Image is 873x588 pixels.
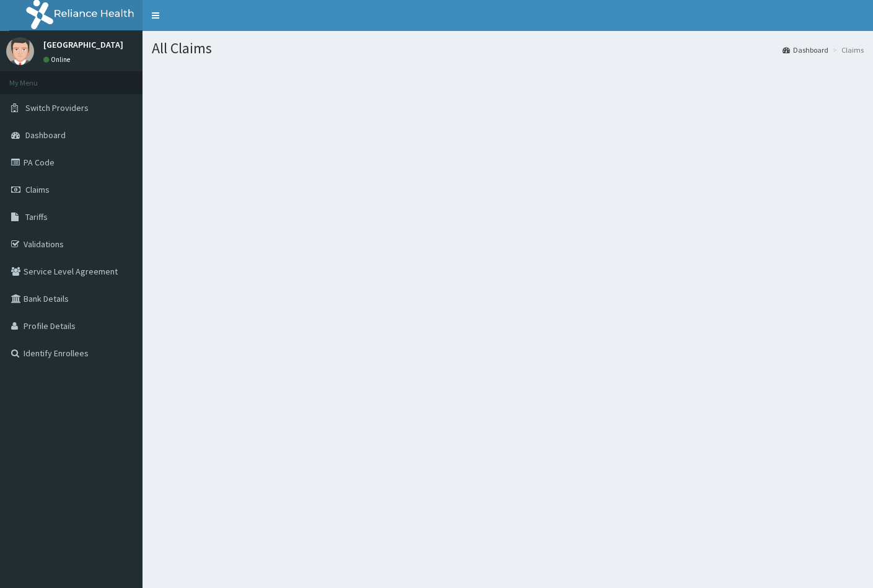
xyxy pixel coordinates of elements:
h1: All Claims [152,40,864,56]
span: Claims [25,184,50,195]
a: Dashboard [783,45,828,55]
span: Tariffs [25,211,48,222]
img: User Image [6,37,34,65]
li: Claims [830,45,864,55]
span: Switch Providers [25,102,89,113]
p: [GEOGRAPHIC_DATA] [43,40,123,49]
a: Online [43,55,73,64]
span: Dashboard [25,129,66,141]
